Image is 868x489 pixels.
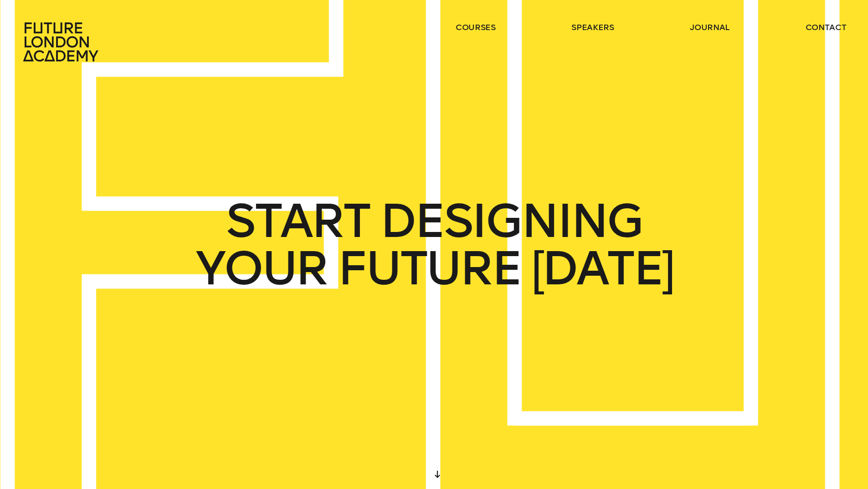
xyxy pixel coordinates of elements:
a: courses [456,22,496,33]
a: contact [806,22,847,33]
span: [DATE] [531,245,673,292]
span: START [226,197,369,245]
a: speakers [571,22,614,33]
a: journal [690,22,729,33]
span: FUTURE [337,245,520,292]
span: DESIGNING [380,197,642,245]
span: YOUR [195,245,327,292]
